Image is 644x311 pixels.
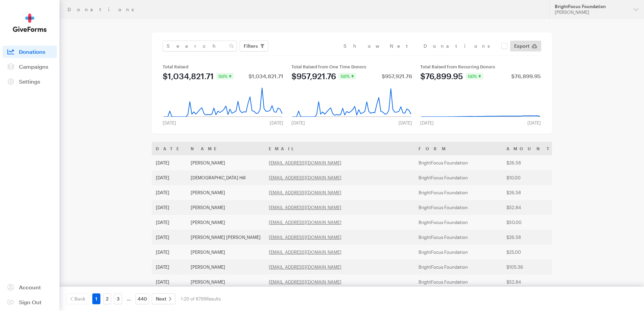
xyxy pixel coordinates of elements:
th: Name [187,142,265,155]
td: BrightFocus Foundation [414,230,502,245]
td: [PERSON_NAME] [187,155,265,170]
span: Account [19,284,41,290]
td: BrightFocus Foundation [414,200,502,215]
div: [DATE] [416,120,438,126]
th: Form [414,142,502,155]
span: Results [206,296,221,302]
a: [EMAIL_ADDRESS][DOMAIN_NAME] [269,279,341,285]
a: [EMAIL_ADDRESS][DOMAIN_NAME] [269,264,341,270]
div: 0.0% [216,73,234,80]
a: Next [152,293,175,304]
td: [DATE] [152,245,187,260]
a: 3 [114,293,122,304]
div: Total Raised [163,64,283,69]
td: $52.84 [502,200,557,215]
span: Sign Out [19,299,42,305]
a: Campaigns [3,61,57,73]
div: [DATE] [395,120,416,126]
td: BrightFocus Foundation [414,215,502,230]
input: Search Name & Email [163,41,237,51]
div: $957,921.76 [291,72,336,80]
td: [DATE] [152,230,187,245]
a: Account [3,281,57,293]
div: [DATE] [523,120,545,126]
th: Amount [502,142,557,155]
td: $52.84 [502,274,557,289]
td: BrightFocus Foundation [414,185,502,200]
div: 0.0% [339,73,356,80]
td: [DATE] [152,155,187,170]
td: BrightFocus Foundation [414,170,502,185]
td: [PERSON_NAME] [187,215,265,230]
span: Export [514,42,529,50]
a: [EMAIL_ADDRESS][DOMAIN_NAME] [269,249,341,255]
td: [PERSON_NAME] [PERSON_NAME] [187,230,265,245]
img: GiveForms [13,14,47,32]
td: [DATE] [152,170,187,185]
span: Donations [19,48,45,55]
td: [DEMOGRAPHIC_DATA] Hill [187,170,265,185]
td: $25.00 [502,245,557,260]
td: $26.58 [502,155,557,170]
span: Settings [19,78,40,85]
a: Sign Out [3,296,57,308]
td: $10.00 [502,170,557,185]
div: [PERSON_NAME] [555,9,628,15]
button: Filters [240,41,268,51]
a: Donations [3,46,57,58]
a: [EMAIL_ADDRESS][DOMAIN_NAME] [269,220,341,225]
a: [EMAIL_ADDRESS][DOMAIN_NAME] [269,205,341,210]
div: 1-20 of 8799 [181,293,221,304]
a: [EMAIL_ADDRESS][DOMAIN_NAME] [269,235,341,240]
td: BrightFocus Foundation [414,274,502,289]
td: [PERSON_NAME] [187,200,265,215]
div: $76,899.95 [511,73,541,79]
td: [DATE] [152,274,187,289]
span: Next [156,295,166,303]
div: Total Raised from Recurring Donors [420,64,541,69]
td: [DATE] [152,185,187,200]
td: [DATE] [152,215,187,230]
a: [EMAIL_ADDRESS][DOMAIN_NAME] [269,190,341,195]
td: $50.00 [502,215,557,230]
td: $26.58 [502,230,557,245]
td: [PERSON_NAME] [187,185,265,200]
div: Total Raised from One Time Donors [291,64,412,69]
td: $105.36 [502,260,557,274]
a: [EMAIL_ADDRESS][DOMAIN_NAME] [269,160,341,165]
td: [DATE] [152,200,187,215]
td: $26.58 [502,185,557,200]
a: Export [510,41,541,51]
div: $1,034,821.71 [163,72,214,80]
div: $1,034,821.71 [248,73,283,79]
td: [DATE] [152,260,187,274]
a: [EMAIL_ADDRESS][DOMAIN_NAME] [269,175,341,180]
td: [PERSON_NAME] [187,260,265,274]
div: [DATE] [159,120,180,126]
th: Date [152,142,187,155]
div: [DATE] [266,120,287,126]
td: [PERSON_NAME] [187,274,265,289]
a: Settings [3,75,57,88]
div: $957,921.76 [382,73,412,79]
div: [DATE] [287,120,309,126]
td: [PERSON_NAME] [187,245,265,260]
span: Filters [244,42,258,50]
td: BrightFocus Foundation [414,245,502,260]
td: BrightFocus Foundation [414,155,502,170]
div: 0.0% [466,73,483,80]
div: BrightFocus Foundation [555,4,628,9]
a: 2 [103,293,111,304]
a: 440 [136,293,149,304]
span: Campaigns [19,63,48,70]
td: BrightFocus Foundation [414,260,502,274]
th: Email [265,142,414,155]
div: $76,899.95 [420,72,463,80]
